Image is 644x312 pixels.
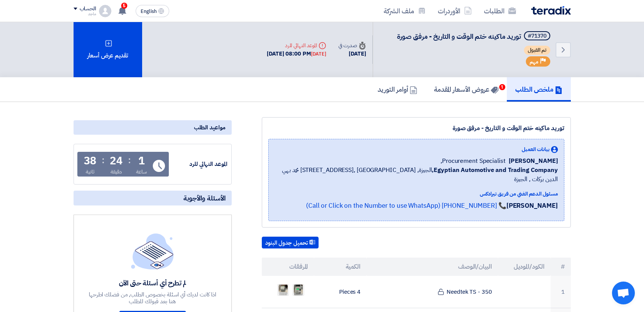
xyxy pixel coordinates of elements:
span: تم القبول [524,46,550,55]
h5: توريد ماكينه ختم الوقت و التاريخ - مرفق صورة [397,31,552,42]
div: صدرت في [338,41,366,49]
div: الموعد النهائي للرد [170,160,227,169]
div: Open chat [612,282,635,304]
td: Needtek TS - 350 [367,276,498,308]
div: دقيقة [111,168,122,176]
span: Procurement Specialist, [441,156,506,166]
div: [DATE] [338,49,366,58]
th: الكمية [314,258,367,276]
div: : [128,153,131,167]
img: WhatsApp_Image__at___1757512834621.jpeg [293,283,304,297]
span: الجيزة, [GEOGRAPHIC_DATA] ,[STREET_ADDRESS] محمد بهي الدين بركات , الجيزة [275,166,558,184]
th: الكود/الموديل [498,258,551,276]
div: تقديم عرض أسعار [74,22,142,77]
button: تحميل جدول البنود [262,237,319,249]
a: الأوردرات [432,2,478,20]
th: المرفقات [262,258,314,276]
div: مواعيد الطلب [74,120,232,135]
a: أوامر التوريد [369,77,426,102]
h5: ملخص الطلب [515,85,562,94]
div: : [102,153,104,167]
span: الأسئلة والأجوبة [183,194,226,202]
td: 1 [551,276,571,308]
div: توريد ماكينه ختم الوقت و التاريخ - مرفق صورة [268,124,564,133]
a: ملخص الطلب [507,77,571,102]
div: الحساب [80,6,96,12]
span: بيانات العميل [522,145,549,153]
img: profile_test.png [99,5,111,17]
a: ملف الشركة [378,2,432,20]
div: ثانية [86,168,95,176]
div: الموعد النهائي للرد [267,41,326,49]
div: 1 [138,156,145,166]
span: توريد ماكينه ختم الوقت و التاريخ - مرفق صورة [397,31,521,41]
div: مسئول الدعم الفني من فريق تيرادكس [275,190,558,198]
span: مهم [530,58,538,65]
div: #71370 [528,33,546,39]
img: WhatsApp_Image__at__1757512834877.jpeg [278,283,288,297]
div: ساعة [136,168,147,176]
div: 24 [110,156,123,166]
div: 38 [84,156,97,166]
span: English [141,9,157,14]
button: English [136,5,169,17]
a: عروض الأسعار المقدمة1 [426,77,507,102]
strong: [PERSON_NAME] [506,201,558,210]
div: [DATE] 08:00 PM [267,49,326,58]
img: empty_state_list.svg [131,233,174,269]
span: [PERSON_NAME] [509,156,558,166]
td: 4 Pieces [314,276,367,308]
span: 5 [121,3,127,9]
a: 📞 [PHONE_NUMBER] (Call or Click on the Number to use WhatsApp) [306,201,506,210]
h5: عروض الأسعار المقدمة [434,85,498,94]
div: اذا كانت لديك أي اسئلة بخصوص الطلب, من فضلك اطرحها هنا بعد قبولك للطلب [88,291,217,305]
img: Teradix logo [531,6,571,15]
span: 1 [499,84,505,90]
div: ماجد [74,12,96,16]
a: الطلبات [478,2,522,20]
div: لم تطرح أي أسئلة حتى الآن [88,279,217,287]
div: [DATE] [311,50,326,58]
b: Egyptian Automotive and Trading Company, [432,166,557,175]
th: # [551,258,571,276]
h5: أوامر التوريد [378,85,417,94]
th: البيان/الوصف [367,258,498,276]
